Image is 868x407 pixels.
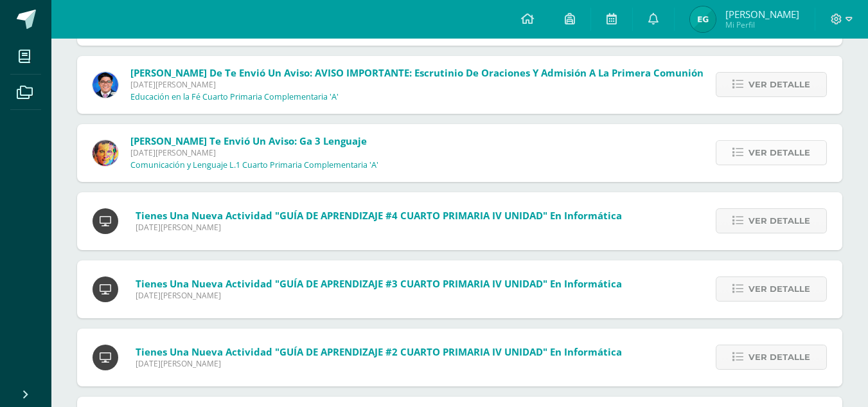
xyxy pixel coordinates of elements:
[136,345,622,358] span: Tienes una nueva actividad "GUÍA DE APRENDIZAJE #2 CUARTO PRIMARIA IV UNIDAD" En Informática
[130,160,378,170] p: Comunicación y Lenguaje L.1 Cuarto Primaria Complementaria 'A'
[130,79,704,90] span: [DATE][PERSON_NAME]
[748,141,810,165] span: Ver detalle
[748,209,810,233] span: Ver detalle
[130,147,378,158] span: [DATE][PERSON_NAME]
[136,290,622,301] span: [DATE][PERSON_NAME]
[136,209,622,222] span: Tienes una nueva actividad "GUÍA DE APRENDIZAJE #4 CUARTO PRIMARIA IV UNIDAD" En Informática
[748,73,810,96] span: Ver detalle
[93,72,118,98] img: 038ac9c5e6207f3bea702a86cda391b3.png
[136,358,622,369] span: [DATE][PERSON_NAME]
[725,19,799,30] span: Mi Perfil
[93,140,118,166] img: 49d5a75e1ce6d2edc12003b83b1ef316.png
[136,222,622,233] span: [DATE][PERSON_NAME]
[690,6,716,32] img: e9827b5a2821f755860c8fd7a6957681.png
[136,277,622,290] span: Tienes una nueva actividad "GUÍA DE APRENDIZAJE #3 CUARTO PRIMARIA IV UNIDAD" En Informática
[130,66,704,79] span: [PERSON_NAME] de te envió un aviso: AVISO IMPORTANTE: Escrutinio de oraciones y Admisión a la Pri...
[130,134,367,147] span: [PERSON_NAME] te envió un aviso: Ga 3 Lenguaje
[725,8,799,21] span: [PERSON_NAME]
[748,345,810,369] span: Ver detalle
[130,92,339,102] p: Educación en la Fé Cuarto Primaria Complementaria 'A'
[748,277,810,301] span: Ver detalle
